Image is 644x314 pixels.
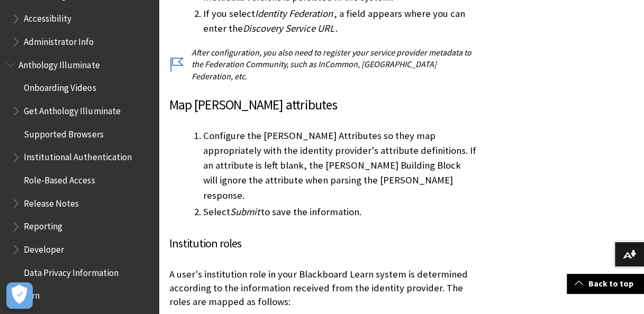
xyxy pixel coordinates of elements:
li: Configure the [PERSON_NAME] Attributes so they map appropriately with the identity provider's att... [203,128,477,202]
span: Discovery Service URL [243,22,334,34]
span: Submit [230,205,260,217]
span: Institutional Authentication [24,149,131,163]
p: After configuration, you also need to register your service provider metadata to the Federation C... [169,46,477,81]
span: Administrator Info [24,33,94,47]
p: A user's institution role in your Blackboard Learn system is determined according to the informat... [169,267,477,309]
span: Get Anthology Illuminate [24,102,120,116]
span: Anthology Illuminate [19,56,99,70]
span: Onboarding Videos [24,79,96,94]
button: Open Preferences [6,282,33,309]
span: Developer [24,241,64,255]
span: Supported Browsers [24,125,103,140]
nav: Book outline for Anthology Illuminate [6,56,152,282]
li: If you select , a field appears where you can enter the . [203,6,477,36]
h3: Map [PERSON_NAME] attributes [169,95,477,115]
span: Reporting [24,218,62,232]
h4: Institution roles [169,234,477,252]
a: Back to top [567,274,644,293]
li: Select to save the information. [203,204,477,219]
span: Role-Based Access [24,171,95,186]
span: Accessibility [24,10,71,24]
span: Release Notes [24,195,79,209]
span: Identity Federation [255,7,333,20]
span: Data Privacy Information [24,264,118,278]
